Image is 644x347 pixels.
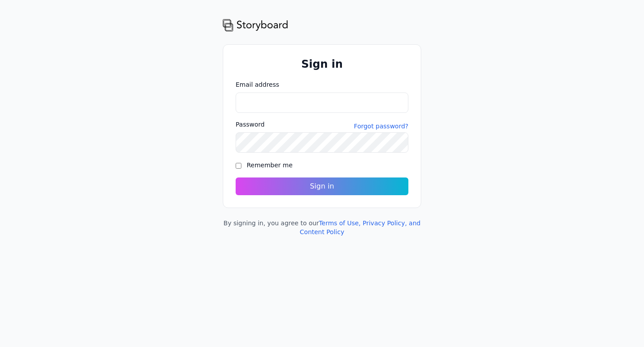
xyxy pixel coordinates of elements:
[223,219,421,236] div: By signing in, you agree to our
[236,177,408,195] button: Sign in
[236,57,408,71] h1: Sign in
[236,80,408,89] label: Email address
[247,162,293,169] label: Remember me
[223,18,288,32] img: storyboard
[300,220,421,235] a: Terms of Use, Privacy Policy, and Content Policy
[354,122,408,131] a: Forgot password?
[236,120,264,129] label: Password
